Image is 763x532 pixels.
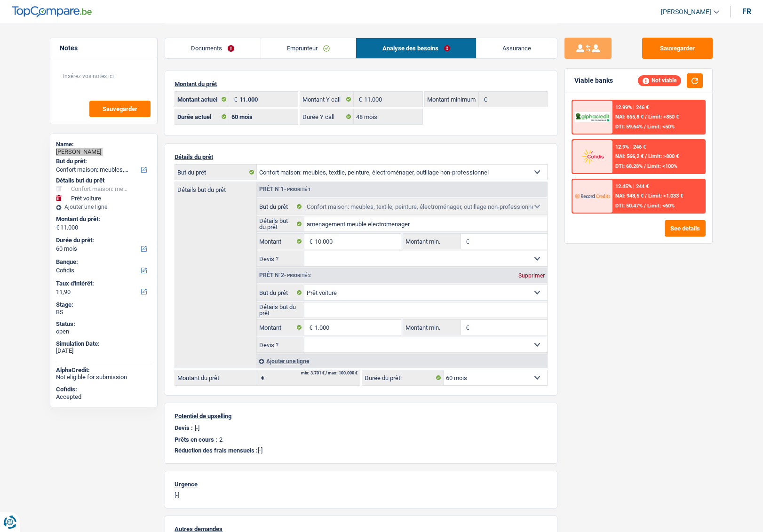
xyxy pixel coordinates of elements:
label: Devis ? [257,251,304,266]
label: Durée du prêt: [362,370,444,385]
span: - Priorité 2 [284,273,311,278]
div: Prêt n°1 [257,186,313,192]
label: Montant [257,320,304,335]
div: open [56,328,151,335]
span: Limit: >1.033 € [648,193,683,199]
h5: Notes [60,44,148,52]
div: 12.9% | 246 € [615,144,646,150]
span: Limit: <60% [647,203,675,209]
div: 12.99% | 246 € [615,104,649,111]
div: Status: [56,320,151,328]
a: Documents [165,38,261,58]
p: Potentiel de upselling [175,413,548,420]
div: BS [56,309,151,316]
img: Record Credits [575,187,610,205]
span: Limit: >850 € [648,114,679,120]
p: [-] [195,424,199,431]
label: But du prêt [257,285,304,300]
div: min: 3.701 € / max: 100.000 € [301,371,358,375]
button: See details [665,220,706,237]
span: NAI: 566,2 € [615,153,644,159]
span: Limit: <50% [647,124,675,130]
span: Réduction des frais mensuels : [175,447,258,454]
span: DTI: 59.64% [615,124,643,130]
span: Sauvegarder [103,106,137,112]
span: / [644,203,646,209]
span: NAI: 948,5 € [615,193,644,199]
div: Accepted [56,393,151,401]
div: Ajouter une ligne [56,204,151,210]
label: Montant min. [403,234,461,249]
button: Sauvegarder [89,101,151,117]
label: Durée du prêt: [56,237,150,244]
span: Limit: >800 € [648,153,679,159]
span: / [644,124,646,130]
span: DTI: 68.28% [615,163,643,169]
label: Montant min. [403,320,461,335]
span: € [479,92,489,107]
div: Prêt n°2 [257,272,313,278]
p: Montant du prêt [175,80,548,87]
label: Montant actuel [175,92,229,107]
label: But du prêt [175,165,257,180]
img: AlphaCredit [575,112,610,123]
span: € [304,320,315,335]
label: Durée Y call [300,109,354,124]
label: But du prêt [257,199,304,214]
p: Prêts en cours : [175,436,217,443]
a: [PERSON_NAME] [653,4,719,20]
label: Montant du prêt: [56,215,150,223]
a: Assurance [477,38,557,58]
label: Montant du prêt [175,370,256,385]
span: / [644,163,646,169]
label: Détails but du prêt [257,302,304,318]
span: € [256,370,267,385]
img: TopCompare Logo [12,6,92,17]
p: Urgence [175,481,548,488]
div: Viable banks [574,77,613,85]
label: Montant minimum [425,92,479,107]
label: Détails but du prêt [257,216,304,231]
div: Not viable [638,75,681,86]
a: Analyse des besoins [356,38,476,58]
span: Limit: <100% [647,163,677,169]
span: € [461,234,471,249]
span: / [645,193,647,199]
label: Durée actuel [175,109,229,124]
label: Détails but du prêt [175,182,256,193]
div: Stage: [56,301,151,309]
span: DTI: 50.47% [615,203,643,209]
span: NAI: 655,8 € [615,114,644,120]
span: € [354,92,364,107]
label: Montant Y call [300,92,354,107]
div: Not eligible for submission [56,373,151,381]
span: € [461,320,471,335]
span: - Priorité 1 [284,187,311,192]
span: € [304,234,315,249]
div: fr [742,7,751,16]
span: / [645,153,647,159]
label: Banque: [56,258,150,266]
div: [PERSON_NAME] [56,148,151,156]
img: Cofidis [575,148,610,165]
div: Détails but du prêt [56,177,151,184]
label: Taux d'intérêt: [56,280,150,287]
div: Cofidis: [56,386,151,393]
p: Devis : [175,424,193,431]
label: Devis ? [257,337,304,352]
div: Supprimer [516,273,547,278]
div: Name: [56,141,151,148]
span: / [645,114,647,120]
span: € [229,92,239,107]
p: Détails du prêt [175,153,548,160]
p: [-] [175,492,548,499]
p: [-] [175,447,548,454]
a: Emprunteur [261,38,356,58]
label: But du prêt: [56,158,150,165]
div: Simulation Date: [56,340,151,348]
div: Ajouter une ligne [256,354,547,368]
p: 2 [219,436,223,443]
div: 12.45% | 244 € [615,183,649,190]
div: [DATE] [56,347,151,355]
div: AlphaCredit: [56,366,151,374]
